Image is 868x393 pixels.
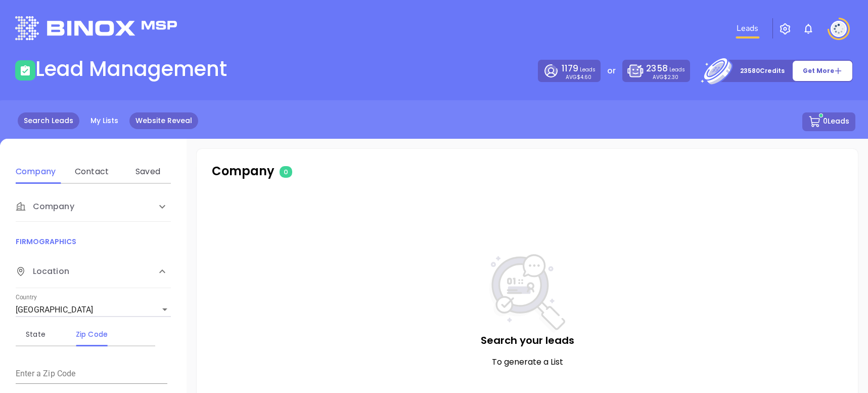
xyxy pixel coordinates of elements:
[562,62,596,75] p: Leads
[35,57,227,81] h1: Lead Management
[129,112,198,129] a: Website Reveal
[16,166,56,178] div: Company
[646,62,684,75] p: Leads
[16,328,56,340] div: State
[128,166,168,178] div: Saved
[646,62,667,74] span: 2358
[16,255,171,288] div: Location
[733,18,762,38] a: Leads
[802,112,855,131] button: 0Leads
[653,75,678,80] p: AVG
[16,295,37,301] label: Country
[72,328,112,340] div: Zip Code
[664,73,678,81] span: $2.30
[217,356,838,368] p: To generate a List
[740,66,785,76] p: 23580 Credits
[489,254,565,333] img: NoSearch
[607,65,616,77] p: or
[802,23,814,35] img: iconNotification
[566,75,591,80] p: AVG
[577,73,591,81] span: $4.60
[792,60,853,82] button: Get More
[18,112,79,129] a: Search Leads
[16,201,74,213] span: Company
[16,236,171,247] p: FIRMOGRAPHICS
[217,333,838,348] p: Search your leads
[212,162,448,180] p: Company
[280,166,292,178] span: 0
[562,62,578,74] span: 1179
[16,265,69,278] span: Location
[831,21,847,37] img: user
[72,166,112,178] div: Contact
[16,191,171,222] div: Company
[84,112,124,129] a: My Lists
[15,16,177,40] img: logo
[779,23,791,35] img: iconSetting
[16,302,171,318] div: [GEOGRAPHIC_DATA]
